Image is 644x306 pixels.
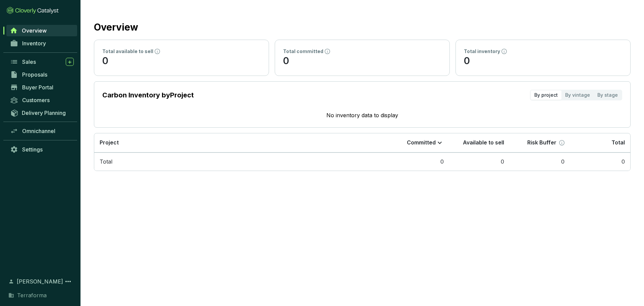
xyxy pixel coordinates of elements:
[22,58,36,65] span: Sales
[6,25,77,36] a: Overview
[22,84,53,91] span: Buyer Portal
[449,152,509,171] td: 0
[7,38,77,49] a: Inventory
[102,55,261,68] p: 0
[94,133,389,152] th: Project
[22,40,46,47] span: Inventory
[570,133,630,152] th: Total
[22,27,47,34] span: Overview
[570,152,630,171] td: 0
[22,146,43,153] span: Settings
[530,90,622,100] div: segmented control
[464,55,622,68] p: 0
[509,152,570,171] td: 0
[283,48,323,55] p: Total committed
[17,277,63,286] span: [PERSON_NAME]
[22,97,50,103] span: Customers
[389,152,449,171] td: 0
[283,55,441,68] p: 0
[7,69,77,80] a: Proposals
[531,90,561,100] div: By project
[17,291,47,299] span: Terraforma
[7,144,77,155] a: Settings
[102,90,194,100] p: Carbon Inventory by Project
[102,111,622,119] p: No inventory data to display
[407,139,436,146] p: Committed
[449,133,509,152] th: Available to sell
[22,71,47,78] span: Proposals
[102,48,153,55] p: Total available to sell
[7,82,77,93] a: Buyer Portal
[7,125,77,137] a: Omnichannel
[22,128,55,134] span: Omnichannel
[94,152,389,171] td: Total
[464,48,500,55] p: Total inventory
[561,90,594,100] div: By vintage
[7,107,77,118] a: Delivery Planning
[7,94,77,106] a: Customers
[22,110,66,116] span: Delivery Planning
[7,56,77,68] a: Sales
[94,20,138,34] h2: Overview
[527,139,556,146] p: Risk Buffer
[594,90,622,100] div: By stage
